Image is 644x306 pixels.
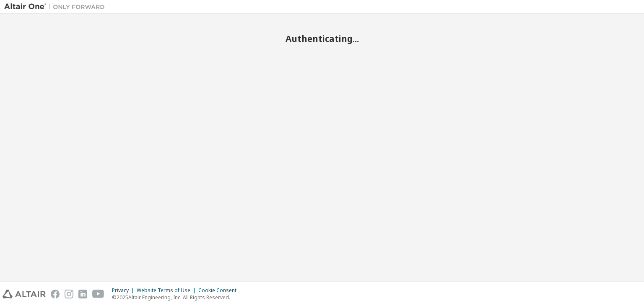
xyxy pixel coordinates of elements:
[65,290,73,298] img: instagram.svg
[78,290,87,298] img: linkedin.svg
[3,290,46,298] img: altair_logo.svg
[4,33,640,44] h2: Authenticating...
[198,287,241,294] div: Cookie Consent
[137,287,198,294] div: Website Terms of Use
[51,290,60,298] img: facebook.svg
[4,3,109,11] img: Altair One
[112,287,137,294] div: Privacy
[92,290,104,298] img: youtube.svg
[112,294,241,301] p: © 2025 Altair Engineering, Inc. All Rights Reserved.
